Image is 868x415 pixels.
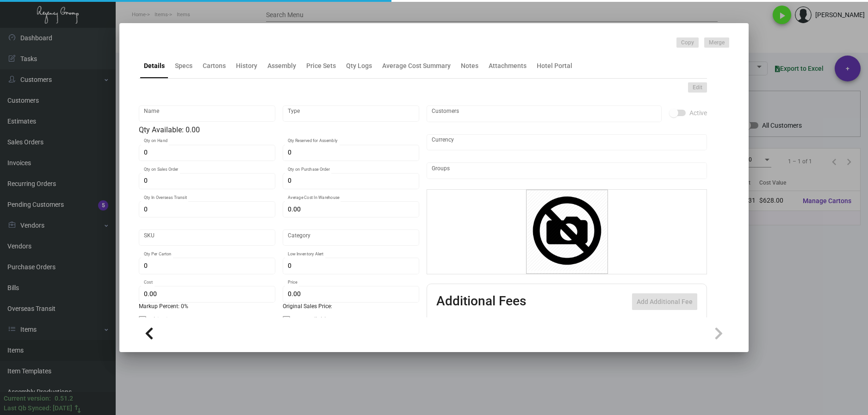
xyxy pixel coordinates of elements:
div: Qty Logs [346,61,372,71]
span: Merge [709,39,725,47]
div: Assembly [267,61,296,71]
span: Shipping [150,314,175,325]
button: Copy [676,37,699,48]
button: Add Additional Fee [632,293,697,310]
div: Average Cost Summary [382,61,451,71]
div: History [236,61,257,71]
button: Merge [704,37,729,48]
div: Current version: [4,394,51,403]
div: Details [144,61,165,71]
input: Add new.. [432,167,702,174]
div: Attachments [489,61,527,71]
span: Add Additional Fee [637,298,693,305]
button: Edit [688,82,707,93]
div: Specs [175,61,192,71]
div: Qty Available: 0.00 [139,124,419,136]
div: Price Sets [306,61,336,71]
div: Notes [461,61,478,71]
input: Add new.. [432,110,657,118]
div: Cartons [203,61,226,71]
h2: Additional Fees [436,293,526,310]
div: 0.51.2 [55,394,73,403]
div: Hotel Portal [537,61,572,71]
span: Copy [681,39,694,47]
span: Active [689,107,707,118]
span: Edit [693,84,702,92]
div: Last Qb Synced: [DATE] [4,403,72,413]
span: Non-sellable [294,314,329,325]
